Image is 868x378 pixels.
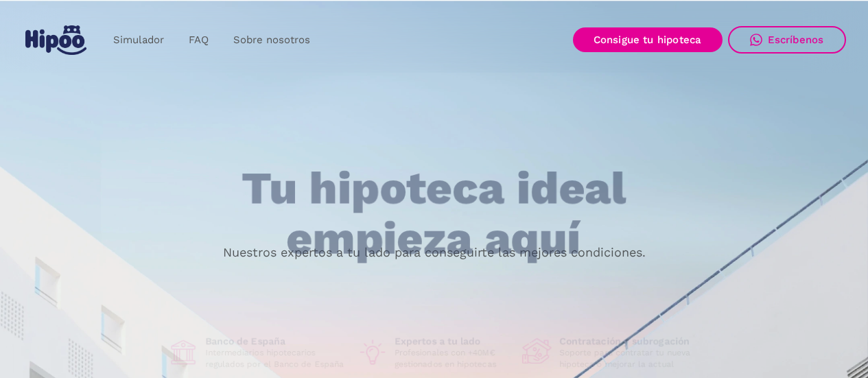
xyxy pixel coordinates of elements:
[205,335,347,348] h1: Banco de España
[395,335,511,348] h1: Expertos a tu lado
[559,335,701,348] h1: Contratación y subrogación
[176,27,221,54] a: FAQ
[559,348,701,370] p: Soporte para contratar tu nueva hipoteca o mejorar la actual
[728,26,846,54] a: Escríbenos
[23,20,90,60] a: home
[221,27,322,54] a: Sobre nosotros
[205,348,347,370] p: Intermediarios hipotecarios regulados por el Banco de España
[768,34,824,46] div: Escríbenos
[101,27,176,54] a: Simulador
[573,27,723,52] a: Consigue tu hipoteca
[174,164,694,263] h1: Tu hipoteca ideal empieza aquí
